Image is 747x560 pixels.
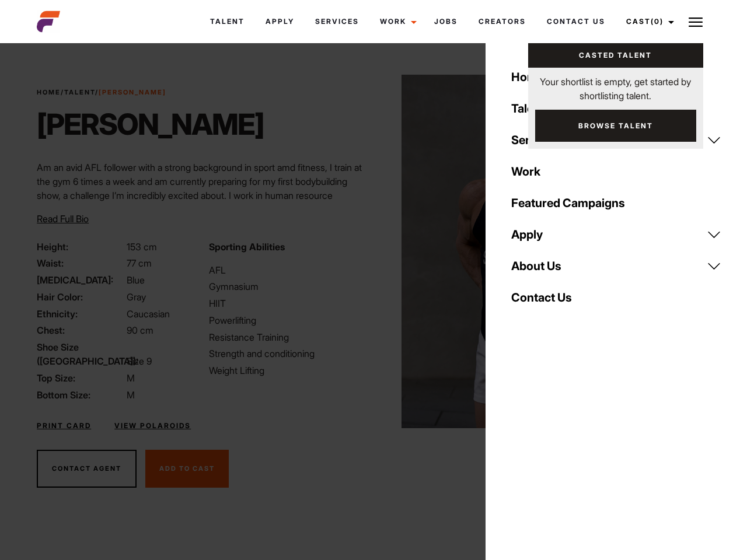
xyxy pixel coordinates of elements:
strong: Sporting Abilities [209,241,285,253]
a: Work [369,6,424,37]
span: Bottom Size: [37,388,124,402]
span: Size 9 [127,355,152,367]
span: 153 cm [127,241,157,253]
span: Blue [127,274,145,286]
strong: [PERSON_NAME] [99,88,166,96]
span: Ethnicity: [37,307,124,321]
a: Casted Talent [528,43,703,68]
li: Strength and conditioning [209,346,366,360]
span: Hair Color: [37,290,124,304]
span: Gray [127,291,146,303]
a: Home [504,61,728,93]
a: Talent [504,93,728,124]
li: Weight Lifting [209,363,366,377]
span: 77 cm [127,257,152,269]
a: Contact Us [536,6,616,37]
span: / / [37,87,166,97]
span: Add To Cast [159,464,215,473]
a: Featured Campaigns [504,187,728,219]
li: Resistance Training [209,330,366,344]
span: Height: [37,240,124,254]
p: Your shortlist is empty, get started by shortlisting talent. [528,68,703,103]
p: Am an avid AFL follower with a strong background in sport amd fitness, I train at the gym 6 times... [37,160,366,272]
li: AFL [209,263,366,277]
h1: [PERSON_NAME] [37,107,264,142]
a: View Polaroids [114,421,191,431]
span: M [127,389,135,401]
a: Browse Talent [535,110,696,142]
a: About Us [504,250,728,282]
a: Services [305,6,369,37]
a: Print Card [37,421,91,431]
span: (0) [651,17,664,26]
li: Powerlifting [209,313,366,327]
span: [MEDICAL_DATA]: [37,273,124,287]
a: Work [504,156,728,187]
a: Home [37,88,61,96]
a: Cast(0) [616,6,681,37]
li: Gymnasium [209,279,366,293]
a: Creators [468,6,536,37]
li: HIIT [209,296,366,310]
button: Contact Agent [37,450,137,488]
a: Talent [200,6,255,37]
a: Jobs [424,6,468,37]
a: Talent [64,88,95,96]
span: 90 cm [127,324,153,336]
span: Top Size: [37,371,124,385]
a: Contact Us [504,282,728,313]
span: Chest: [37,323,124,337]
button: Read Full Bio [37,212,89,226]
a: Services [504,124,728,156]
span: M [127,372,135,384]
img: Burger icon [689,15,703,29]
a: Apply [504,219,728,250]
span: Waist: [37,256,124,270]
span: Caucasian [127,308,170,320]
img: cropped-aefm-brand-fav-22-square.png [37,10,60,33]
span: Read Full Bio [37,213,89,225]
span: Shoe Size ([GEOGRAPHIC_DATA]): [37,340,124,368]
button: Add To Cast [145,450,229,488]
a: Apply [255,6,305,37]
